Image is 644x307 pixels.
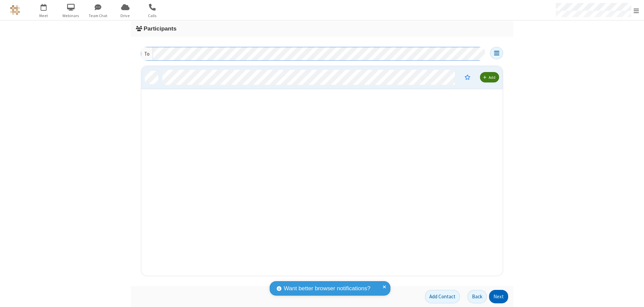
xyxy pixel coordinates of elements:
[425,290,460,303] button: Add Contact
[468,290,487,303] button: Back
[141,47,153,60] div: To
[136,25,508,32] h3: Participants
[113,13,138,19] span: Drive
[141,66,503,277] div: grid
[10,5,20,15] img: QA Selenium DO NOT DELETE OR CHANGE
[140,13,165,19] span: Calls
[489,290,508,303] button: Next
[480,72,499,82] button: Add
[429,293,455,300] span: Add Contact
[284,284,370,293] span: Want better browser notifications?
[460,71,475,83] button: Moderator
[489,75,495,80] span: Add
[58,13,84,19] span: Webinars
[31,13,56,19] span: Meet
[86,13,111,19] span: Team Chat
[490,47,503,59] button: Open menu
